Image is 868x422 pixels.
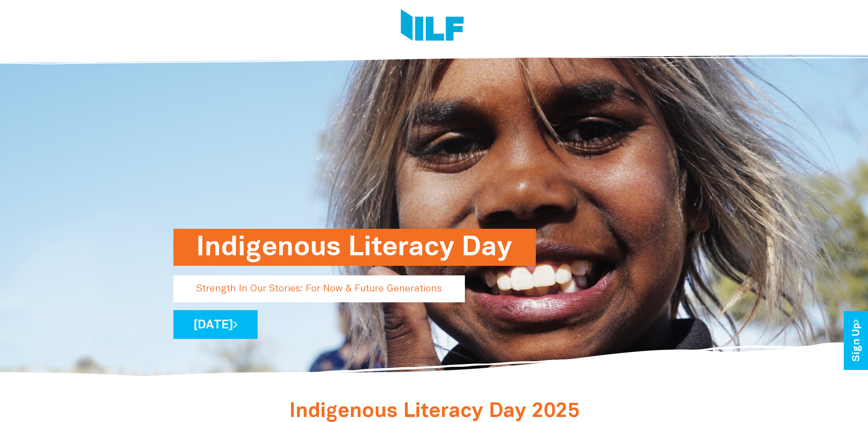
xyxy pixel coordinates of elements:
[289,402,579,421] span: Indigenous Literacy Day 2025
[401,9,464,43] img: Logo
[173,275,465,302] p: Strength In Our Stories: For Now & Future Generations
[196,229,513,266] h1: Indigenous Literacy Day
[173,310,258,339] a: [DATE]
